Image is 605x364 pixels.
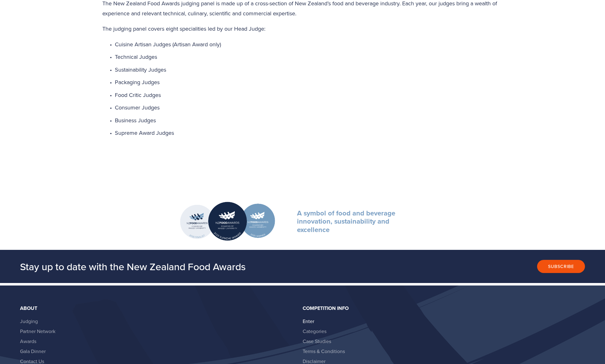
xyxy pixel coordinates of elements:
p: Supreme Award Judges [115,128,503,138]
a: Partner Network [20,328,55,335]
div: Competition Info [303,306,580,311]
p: Sustainability Judges [115,65,503,75]
p: Consumer Judges [115,103,503,113]
button: Subscribe [537,260,585,273]
p: Cuisine Artisan Judges (Artisan Award only) [115,39,503,49]
h2: Stay up to date with the New Zealand Food Awards [20,260,393,273]
a: Case Studies [303,338,331,345]
div: About [20,306,297,311]
p: The judging panel covers eight specialities led by our Head Judge: [102,24,503,34]
p: Business Judges [115,115,503,125]
p: Technical Judges [115,52,503,62]
a: Awards [20,338,36,345]
p: Food Critic Judges [115,90,503,100]
a: Gala Dinner [20,348,46,355]
strong: A symbol of food and beverage innovation, sustainability and excellence [297,208,397,235]
a: Categories [303,328,326,335]
p: Packaging Judges [115,77,503,87]
a: Enter [303,318,314,325]
a: Terms & Conditions [303,348,345,355]
a: Judging [20,318,38,325]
